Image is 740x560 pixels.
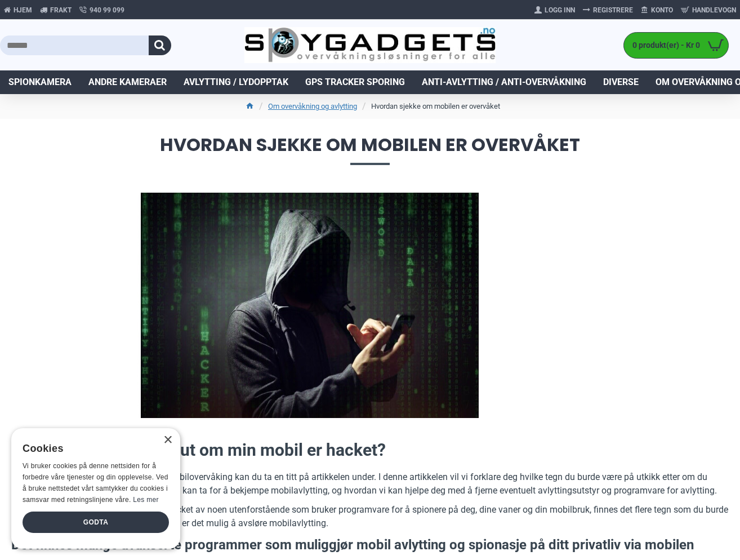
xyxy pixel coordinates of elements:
[297,70,413,94] a: GPS Tracker Sporing
[11,503,729,530] p: Hvis du lurer på om mobilen din er blitt hacket av noen utenforstående som bruker programvare for...
[651,5,673,15] span: Konto
[531,1,579,19] a: Logg Inn
[14,5,32,15] span: Hjem
[133,496,158,504] a: Les mer, opens a new window
[579,1,637,19] a: Registrere
[88,75,167,89] span: Andre kameraer
[11,470,729,497] p: Hvis du mistenker om at du er offer for mobilovervåking kan du ta en titt på artikkelen under. I ...
[11,193,608,418] img: Hvordan sjekke om mobilen er overvåket
[413,70,595,94] a: Anti-avlytting / Anti-overvåkning
[244,27,496,63] img: SpyGadgets.no
[11,536,729,555] h3: Det finnes mange avanserte programmer som muliggjør mobil avlytting og spionasje på ditt privatli...
[90,5,124,15] span: 940 99 099
[595,70,647,94] a: Diverse
[23,462,168,503] span: Vi bruker cookies på denne nettsiden for å forbedre våre tjenester og din opplevelse. Ved å bruke...
[692,5,736,15] span: Handlevogn
[624,33,728,58] a: 0 produkt(er) - Kr 0
[637,1,677,19] a: Konto
[11,136,729,165] span: Hvordan sjekke om mobilen er overvåket
[268,101,357,112] a: Om overvåkning og avlytting
[175,70,297,94] a: Avlytting / Lydopptak
[624,39,703,51] span: 0 produkt(er) - Kr 0
[50,5,72,15] span: Frakt
[163,436,172,445] div: Close
[11,438,729,462] h2: Hvordan kan jeg finne ut om min mobil er hacket?
[305,75,405,89] span: GPS Tracker Sporing
[23,437,162,461] div: Cookies
[8,75,72,89] span: Spionkamera
[677,1,740,19] a: Handlevogn
[184,75,288,89] span: Avlytting / Lydopptak
[545,5,575,15] span: Logg Inn
[593,5,633,15] span: Registrere
[603,75,639,89] span: Diverse
[80,70,175,94] a: Andre kameraer
[23,512,169,533] div: Godta
[422,75,586,89] span: Anti-avlytting / Anti-overvåkning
